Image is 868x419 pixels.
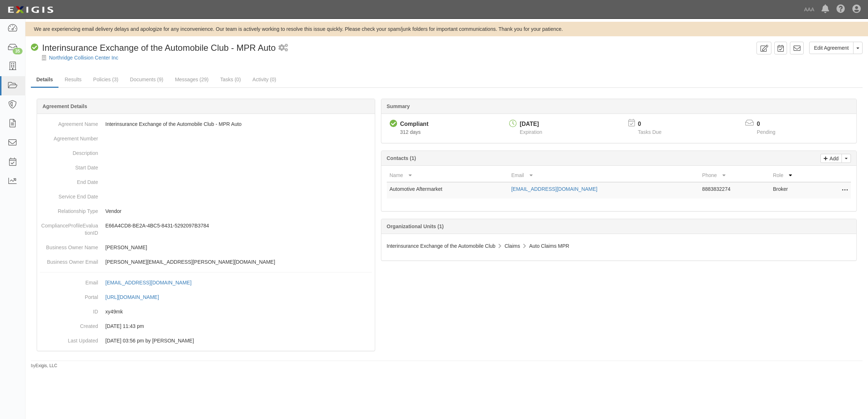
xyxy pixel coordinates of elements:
td: Broker [770,182,822,198]
span: Interinsurance Exchange of the Automobile Club - MPR Auto [42,43,276,53]
span: Expiration [520,129,542,135]
span: Tasks Due [638,129,661,135]
th: Role [770,169,822,182]
div: We are experiencing email delivery delays and apologize for any inconvenience. Our team is active... [25,25,868,33]
dt: Agreement Name [40,117,98,128]
a: Tasks (0) [215,72,246,87]
dt: Business Owner Name [40,240,98,251]
a: Policies (3) [88,72,124,87]
a: [URL][DOMAIN_NAME] [105,294,167,300]
dt: Description [40,146,98,157]
th: Name [387,169,508,182]
i: 1 scheduled workflow [279,44,288,52]
p: Add [828,154,839,163]
td: 8883832274 [699,182,770,198]
dt: Agreement Number [40,131,98,142]
span: Since 10/11/2024 [400,129,421,135]
p: E66A4CD8-BE2A-4BC5-8431-5292097B3784 [105,222,372,229]
dt: Created [40,319,98,330]
small: by [31,363,57,369]
dt: ComplianceProfileEvaluationID [40,218,98,237]
dt: Business Owner Email [40,255,98,266]
td: Automotive Aftermarket [387,182,508,198]
a: Details [31,72,58,88]
dt: Start Date [40,160,98,171]
b: Organizational Units (1) [387,223,444,229]
span: Auto Claims MPR [529,243,569,249]
div: Compliant [400,120,429,128]
p: 0 [638,120,670,128]
a: Messages (29) [170,72,214,87]
i: Help Center - Complianz [836,5,845,14]
div: Interinsurance Exchange of the Automobile Club - MPR Auto [31,42,276,54]
a: Activity (0) [247,72,281,87]
b: Contacts (1) [387,155,416,161]
th: Email [508,169,699,182]
i: Compliant [31,44,38,52]
a: Northridge Collision Center Inc [49,55,118,61]
a: Exigis, LLC [36,363,57,368]
span: Interinsurance Exchange of the Automobile Club [387,243,496,249]
dd: [DATE] 03:56 pm by [PERSON_NAME] [40,333,372,348]
img: logo-5460c22ac91f19d4615b14bd174203de0afe785f0fc80cf4dbbc73dc1793850b.png [5,3,56,16]
p: [PERSON_NAME] [105,244,372,251]
a: [EMAIL_ADDRESS][DOMAIN_NAME] [105,280,199,286]
dt: End Date [40,175,98,186]
a: AAA [800,2,818,17]
span: Pending [757,129,775,135]
dt: Relationship Type [40,204,98,215]
p: [PERSON_NAME][EMAIL_ADDRESS][PERSON_NAME][DOMAIN_NAME] [105,258,372,266]
dd: Interinsurance Exchange of the Automobile Club - MPR Auto [40,117,372,131]
a: Edit Agreement [809,42,853,54]
div: 35 [13,48,23,54]
dt: ID [40,304,98,315]
a: Results [59,72,87,87]
div: [EMAIL_ADDRESS][DOMAIN_NAME] [105,279,191,286]
b: Agreement Details [42,103,87,109]
dt: Email [40,275,98,286]
div: [DATE] [520,120,542,128]
dt: Last Updated [40,333,98,344]
p: 0 [757,120,784,128]
dd: Vendor [40,204,372,218]
dd: [DATE] 11:43 pm [40,319,372,333]
a: Add [820,154,842,163]
dt: Service End Date [40,189,98,200]
th: Phone [699,169,770,182]
a: [EMAIL_ADDRESS][DOMAIN_NAME] [511,186,597,192]
dt: Portal [40,290,98,301]
span: Claims [504,243,520,249]
b: Summary [387,103,410,109]
dd: xy49mk [40,304,372,319]
a: Documents (9) [125,72,169,87]
i: Compliant [390,120,397,128]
